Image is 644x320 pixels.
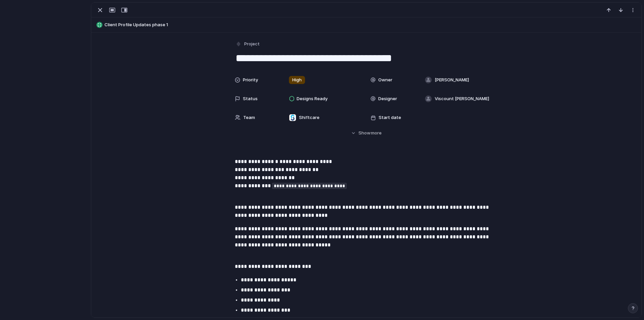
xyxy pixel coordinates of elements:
span: Start date [379,114,401,121]
span: Priority [243,77,258,83]
span: Shiftcare [299,114,319,121]
button: Project [234,39,262,49]
span: [PERSON_NAME] [435,77,469,83]
span: more [371,130,382,136]
span: Designer [378,95,397,102]
span: High [292,77,302,83]
span: Owner [378,77,392,83]
span: Viscount [PERSON_NAME] [435,95,489,102]
span: Show [358,130,371,136]
button: Client Profile Updates phase 1 [94,19,638,30]
span: Designs Ready [297,95,328,102]
span: Project [244,41,260,47]
span: Status [243,95,258,102]
span: Team [243,114,255,121]
span: Client Profile Updates phase 1 [104,22,638,28]
button: Showmore [235,127,498,139]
